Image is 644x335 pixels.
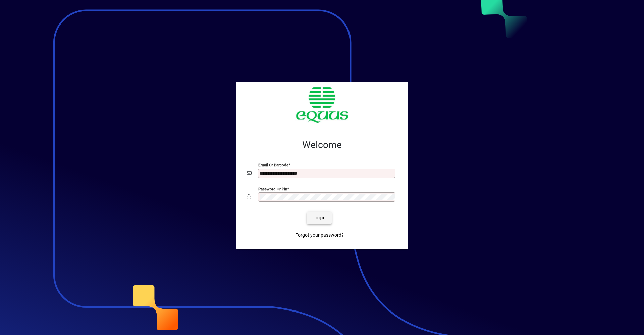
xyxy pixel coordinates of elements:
h2: Welcome [247,139,397,151]
a: Forgot your password? [292,229,346,241]
span: Forgot your password? [295,232,344,239]
button: Login [307,212,331,224]
span: Login [312,214,326,221]
mat-label: Email or Barcode [258,162,288,167]
mat-label: Password or Pin [258,186,287,191]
